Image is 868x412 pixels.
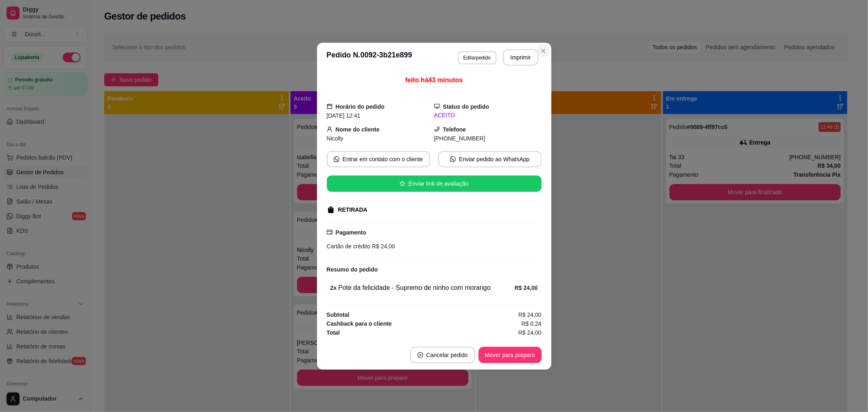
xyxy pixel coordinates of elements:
button: whats-appEntrar em contato com o cliente [327,151,430,167]
strong: R$ 24,00 [515,285,538,291]
button: starEnviar link de avaliação [327,175,542,192]
button: close-circleCancelar pedido [410,347,475,363]
div: Pote da felicidade - Supremo de ninho com morango [330,283,515,293]
span: R$ 0,24 [521,319,541,328]
span: credit-card [327,229,332,235]
button: Close [537,44,550,57]
button: Editarpedido [458,51,496,64]
div: ACEITO [434,111,542,120]
button: whats-appEnviar pedido ao WhatsApp [438,151,542,167]
strong: Pagamento [336,229,366,236]
span: phone [434,126,440,132]
span: star [400,181,405,186]
span: Nicolly [327,135,343,142]
h3: Pedido N. 0092-3b21e899 [327,49,412,66]
span: Cartão de crédito [327,243,370,250]
strong: Horário do pedido [336,103,385,110]
span: [PHONE_NUMBER] [434,135,485,142]
div: RETIRADA [338,206,367,214]
span: [DATE] 12:41 [327,112,361,119]
span: R$ 24,00 [370,243,395,250]
strong: Cashback para o cliente [327,320,392,327]
strong: Resumo do pedido [327,266,378,273]
strong: Telefone [443,126,466,133]
strong: Subtotal [327,311,350,318]
span: user [327,126,332,132]
span: close-circle [418,352,423,358]
span: whats-app [334,156,339,162]
strong: Total [327,329,340,336]
span: R$ 24,00 [518,310,542,319]
strong: 2 x [330,285,337,291]
span: whats-app [450,156,456,162]
span: calendar [327,103,332,109]
span: feito há 43 minutos [405,77,463,83]
button: Mover para preparo [479,347,542,363]
button: Imprimir [503,49,538,66]
strong: Status do pedido [443,103,490,110]
span: desktop [434,103,440,109]
strong: Nome do cliente [336,126,380,133]
span: R$ 24,00 [518,328,542,337]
